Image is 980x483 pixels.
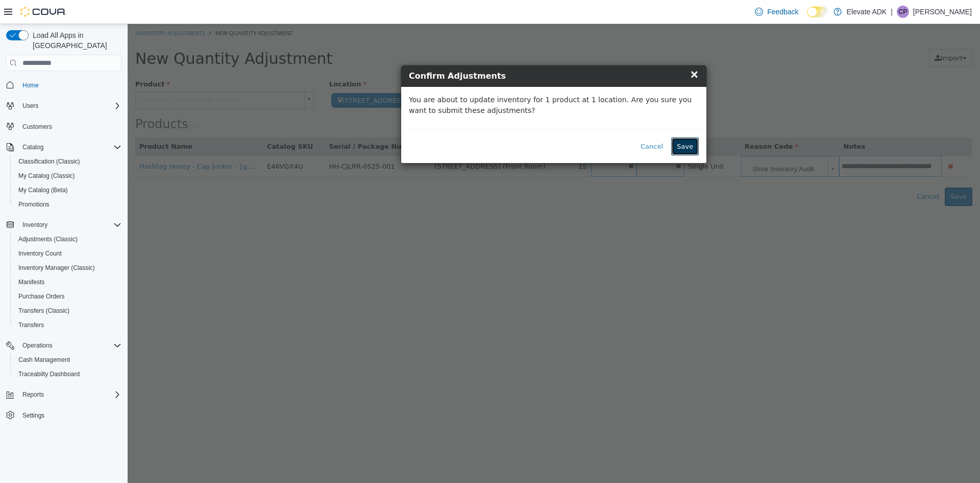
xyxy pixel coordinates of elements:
[2,77,126,92] button: Home
[22,143,43,151] span: Catalog
[18,100,121,112] span: Users
[22,411,44,420] span: Settings
[2,387,126,402] button: Reports
[14,233,121,245] span: Adjustments (Classic)
[18,388,48,401] button: Reports
[10,232,126,246] button: Adjustments (Classic)
[18,339,57,352] button: Operations
[18,264,95,272] span: Inventory Manager (Classic)
[18,307,69,315] span: Transfers (Classic)
[18,219,52,231] button: Inventory
[2,99,126,113] button: Users
[891,6,893,18] p: |
[22,123,52,131] span: Customers
[22,341,53,350] span: Operations
[14,247,66,260] a: Inventory Count
[22,390,44,399] span: Reports
[913,6,972,18] p: [PERSON_NAME]
[10,197,126,212] button: Promotions
[18,249,62,258] span: Inventory Count
[18,78,121,91] span: Home
[18,200,50,209] span: Promotions
[10,246,126,261] button: Inventory Count
[18,157,80,166] span: Classification (Classic)
[18,121,56,133] a: Customers
[14,354,121,366] span: Cash Management
[14,319,48,331] a: Transfers
[18,100,42,112] button: Users
[14,184,121,196] span: My Catalog (Beta)
[14,354,74,366] a: Cash Management
[18,292,65,301] span: Purchase Orders
[14,155,121,168] span: Classification (Classic)
[10,289,126,304] button: Purchase Orders
[10,318,126,332] button: Transfers
[10,154,126,169] button: Classification (Classic)
[18,141,121,153] span: Catalog
[14,262,99,274] a: Inventory Manager (Classic)
[18,120,121,133] span: Customers
[2,408,126,423] button: Settings
[14,305,121,317] span: Transfers (Classic)
[14,319,121,331] span: Transfers
[807,7,828,17] input: Dark Mode
[14,184,72,196] a: My Catalog (Beta)
[14,276,48,288] a: Manifests
[14,368,121,380] span: Traceabilty Dashboard
[18,321,44,329] span: Transfers
[18,409,48,422] a: Settings
[10,353,126,367] button: Cash Management
[10,275,126,289] button: Manifests
[14,198,121,211] span: Promotions
[29,30,121,51] span: Load All Apps in [GEOGRAPHIC_DATA]
[751,2,802,22] a: Feedback
[14,368,84,380] a: Traceabilty Dashboard
[22,102,38,110] span: Users
[14,276,121,288] span: Manifests
[14,305,73,317] a: Transfers (Classic)
[18,409,121,422] span: Settings
[897,6,909,18] div: Chase Pippin
[18,388,121,401] span: Reports
[281,46,571,58] h4: Confirm Adjustments
[847,6,887,18] p: Elevate ADK
[18,356,70,364] span: Cash Management
[14,233,82,245] a: Adjustments (Classic)
[18,79,43,91] a: Home
[10,304,126,318] button: Transfers (Classic)
[899,6,908,18] span: CP
[18,219,121,231] span: Inventory
[14,155,84,168] a: Classification (Classic)
[14,198,54,211] a: Promotions
[14,170,121,182] span: My Catalog (Classic)
[18,172,75,180] span: My Catalog (Classic)
[22,221,47,229] span: Inventory
[18,339,121,352] span: Operations
[544,113,571,132] button: Save
[22,81,39,89] span: Home
[14,170,79,182] a: My Catalog (Classic)
[562,44,571,56] span: ×
[14,262,121,274] span: Inventory Manager (Classic)
[2,218,126,232] button: Inventory
[767,7,798,17] span: Feedback
[18,186,68,194] span: My Catalog (Beta)
[10,367,126,381] button: Traceabilty Dashboard
[10,261,126,275] button: Inventory Manager (Classic)
[6,73,121,449] nav: Complex example
[2,140,126,154] button: Catalog
[18,235,78,243] span: Adjustments (Classic)
[2,338,126,353] button: Operations
[281,71,571,92] p: You are about to update inventory for 1 product at 1 location. Are you sure you want to submit th...
[18,278,44,286] span: Manifests
[14,247,121,260] span: Inventory Count
[18,141,47,153] button: Catalog
[20,7,66,17] img: Cova
[18,370,80,378] span: Traceabilty Dashboard
[10,169,126,183] button: My Catalog (Classic)
[2,119,126,134] button: Customers
[14,290,121,303] span: Purchase Orders
[14,290,69,303] a: Purchase Orders
[10,183,126,197] button: My Catalog (Beta)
